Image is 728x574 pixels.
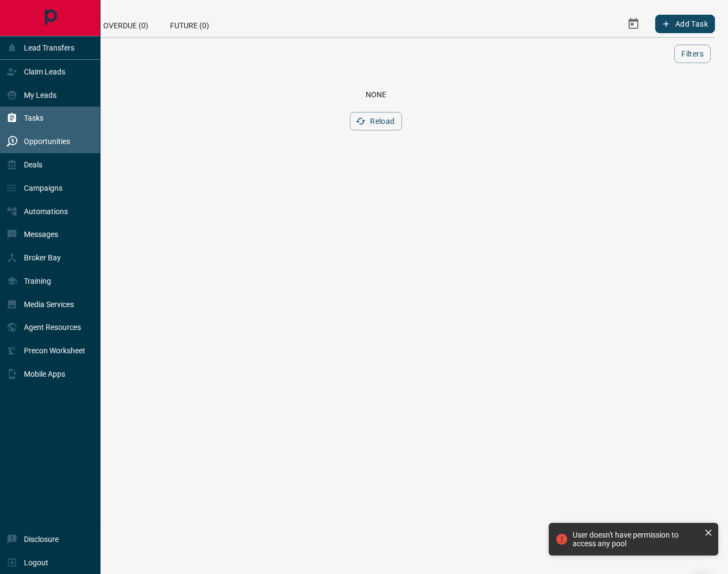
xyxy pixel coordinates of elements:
div: Overdue (0) [92,11,159,37]
div: User doesn't have permission to access any pool [573,531,700,548]
button: Reload [350,112,401,130]
button: Add Task [655,15,715,33]
div: Future (0) [159,11,220,37]
button: Filters [674,45,711,63]
button: Select Date Range [620,11,647,37]
div: None [50,90,702,99]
